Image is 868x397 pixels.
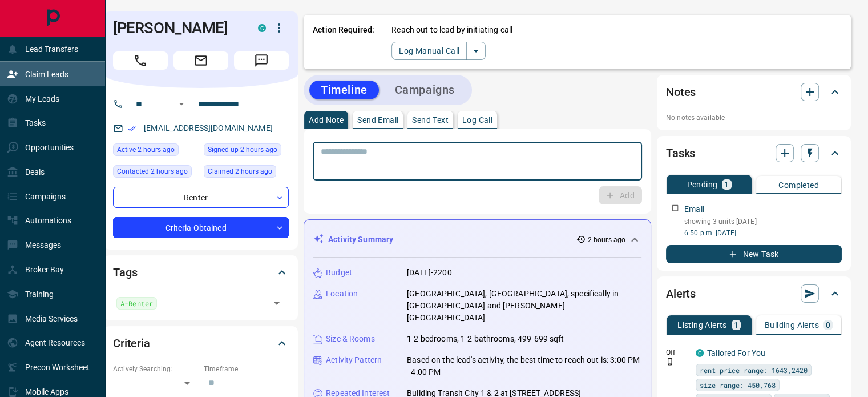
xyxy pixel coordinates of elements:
[666,83,696,101] h2: Notes
[412,116,449,124] p: Send Text
[684,203,704,215] p: Email
[407,354,641,378] p: Based on the lead's activity, the best time to reach out is: 3:00 PM - 4:00 PM
[666,139,842,167] div: Tasks
[700,364,808,376] span: rent price range: 1643,2420
[113,19,241,37] h1: [PERSON_NAME]
[128,125,136,133] svg: Email Verified
[113,364,198,374] p: Actively Searching:
[666,245,842,263] button: New Task
[666,347,689,358] p: Off
[328,234,393,246] p: Activity Summary
[687,181,717,189] p: Pending
[113,259,289,286] div: Tags
[826,321,830,329] p: 0
[407,288,641,324] p: [GEOGRAPHIC_DATA], [GEOGRAPHIC_DATA], specifically in [GEOGRAPHIC_DATA] and [PERSON_NAME][GEOGRAP...
[666,280,842,307] div: Alerts
[175,97,188,111] button: Open
[113,187,289,208] div: Renter
[700,379,776,391] span: size range: 450,768
[462,116,492,124] p: Log Call
[666,78,842,106] div: Notes
[326,267,352,279] p: Budget
[391,42,486,60] div: split button
[778,181,819,189] p: Completed
[391,42,467,60] button: Log Manual Call
[173,51,228,70] span: Email
[765,321,819,329] p: Building Alerts
[313,229,641,250] div: Activity Summary2 hours ago
[588,235,625,245] p: 2 hours ago
[204,364,289,374] p: Timeframe:
[677,321,727,329] p: Listing Alerts
[407,333,564,345] p: 1-2 bedrooms, 1-2 bathrooms, 499-699 sqft
[724,181,729,189] p: 1
[269,295,285,311] button: Open
[684,216,842,227] p: showing 3 units [DATE]
[326,333,375,345] p: Size & Rooms
[666,284,696,303] h2: Alerts
[113,51,168,70] span: Call
[113,165,198,181] div: Wed Aug 13 2025
[204,165,289,181] div: Wed Aug 13 2025
[113,217,289,238] div: Criteria Obtained
[258,24,266,32] div: condos.ca
[707,348,765,358] a: Tailored For You
[113,330,289,357] div: Criteria
[391,24,512,36] p: Reach out to lead by initiating call
[113,334,150,352] h2: Criteria
[666,358,674,366] svg: Push Notification Only
[113,143,198,159] div: Wed Aug 13 2025
[407,267,451,279] p: [DATE]-2200
[234,51,289,70] span: Message
[666,144,695,162] h2: Tasks
[684,228,842,238] p: 6:50 p.m. [DATE]
[208,144,277,155] span: Signed up 2 hours ago
[666,113,842,123] p: No notes available
[326,354,382,366] p: Activity Pattern
[734,321,738,329] p: 1
[383,81,466,99] button: Campaigns
[326,288,358,300] p: Location
[120,298,153,309] span: A-Renter
[117,144,175,155] span: Active 2 hours ago
[309,116,344,124] p: Add Note
[204,143,289,159] div: Wed Aug 13 2025
[696,349,704,357] div: condos.ca
[117,166,188,177] span: Contacted 2 hours ago
[313,24,374,60] p: Action Required:
[357,116,398,124] p: Send Email
[208,166,272,177] span: Claimed 2 hours ago
[113,263,137,282] h2: Tags
[144,123,273,133] a: [EMAIL_ADDRESS][DOMAIN_NAME]
[309,81,379,99] button: Timeline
